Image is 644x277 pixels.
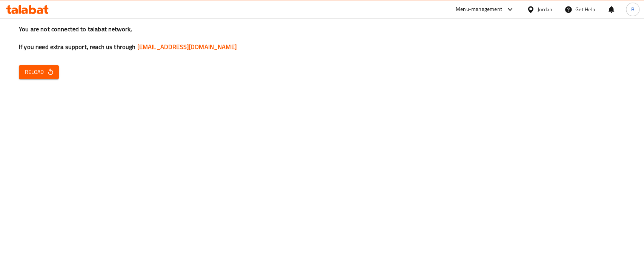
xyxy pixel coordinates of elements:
[25,67,53,77] span: Reload
[137,41,237,52] a: [EMAIL_ADDRESS][DOMAIN_NAME]
[456,5,502,14] div: Menu-management
[19,65,59,79] button: Reload
[538,5,552,14] div: Jordan
[19,25,625,51] h3: You are not connected to talabat network, If you need extra support, reach us through
[631,5,634,14] span: B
